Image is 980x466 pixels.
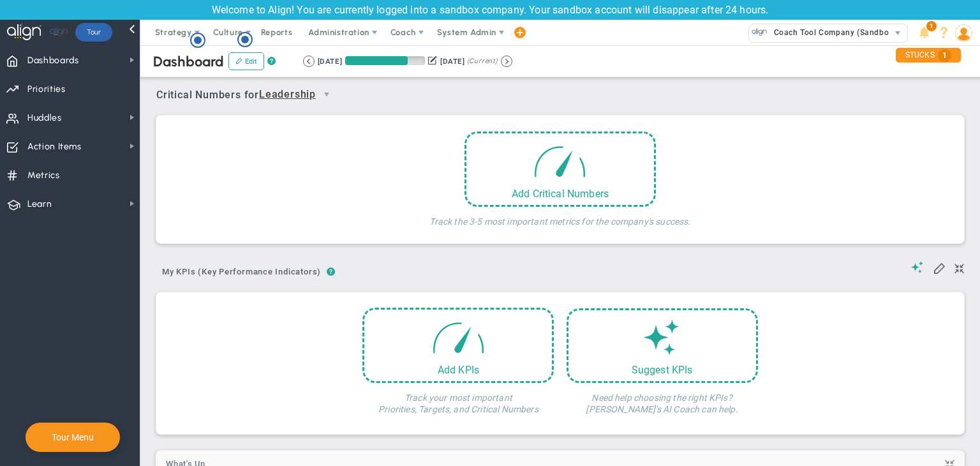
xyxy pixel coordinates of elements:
[27,76,66,103] span: Priorities
[303,56,315,67] button: Go to previous period
[926,21,937,31] span: 1
[318,56,342,67] div: [DATE]
[27,105,62,132] span: Huddles
[316,84,338,105] span: select
[896,48,961,63] div: STUCKS
[308,27,369,37] span: Administration
[567,383,758,415] h4: Need help choosing the right KPIs? [PERSON_NAME]'s AI Coach can help.
[156,262,327,282] span: My KPIs (Key Performance Indicators)
[27,162,60,189] span: Metrics
[213,27,243,37] span: Culture
[364,364,552,376] div: Add KPIs
[429,207,690,227] h4: Track the 3-5 most important metrics for the company's success.
[156,262,327,284] button: My KPIs (Key Performance Indicators)
[27,133,82,160] span: Action Items
[768,24,896,41] span: Coach Tool Company (Sandbox)
[752,24,768,40] img: 33476.Company.photo
[345,56,425,65] div: Period Progress: 78% Day 71 of 90 with 19 remaining.
[933,261,946,274] span: Edit My KPIs
[27,191,52,218] span: Learn
[27,47,79,74] span: Dashboards
[155,27,192,37] span: Strategy
[467,56,498,67] span: (Current)
[914,20,934,45] li: Announcements
[255,20,299,45] span: Reports
[889,24,907,42] span: select
[437,27,496,37] span: System Admin
[228,52,264,70] button: Edit
[934,20,954,45] li: Help & Frequently Asked Questions (FAQ)
[911,261,924,273] span: Suggestions (AI Feature)
[390,27,416,37] span: Coach
[153,53,224,70] span: Dashboard
[156,84,341,107] span: Critical Numbers for
[259,87,316,103] span: Leadership
[568,364,756,376] div: Suggest KPIs
[362,383,554,415] h4: Track your most important Priorities, Targets, and Critical Numbers
[938,49,951,62] span: 1
[440,56,464,67] div: [DATE]
[501,56,512,67] button: Go to next period
[466,188,654,200] div: Add Critical Numbers
[955,24,972,41] img: 64089.Person.photo
[48,432,98,443] button: Tour Menu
